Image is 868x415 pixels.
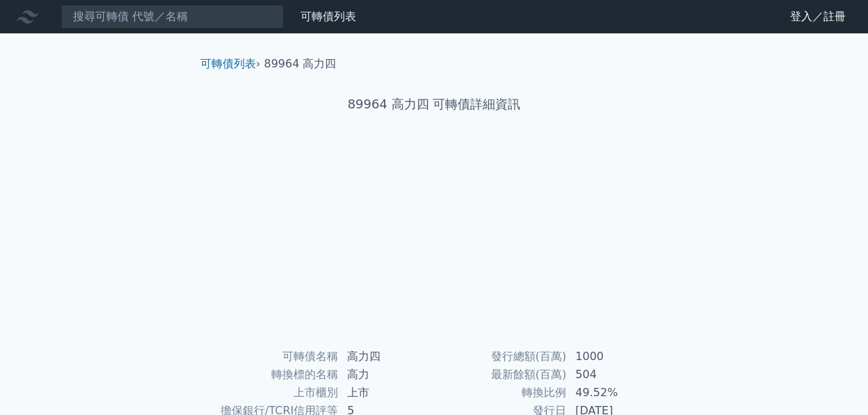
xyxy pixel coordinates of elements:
[300,10,356,23] a: 可轉債列表
[206,366,339,384] td: 轉換標的名稱
[189,95,679,114] h1: 89964 高力四 可轉債詳細資訊
[434,366,567,384] td: 最新餘額(百萬)
[200,57,256,70] a: 可轉債列表
[567,348,662,366] td: 1000
[779,6,857,28] a: 登入／註冊
[567,384,662,402] td: 49.52%
[339,366,434,384] td: 高力
[206,384,339,402] td: 上市櫃別
[339,348,434,366] td: 高力四
[206,348,339,366] td: 可轉債名稱
[61,5,284,29] input: 搜尋可轉債 代號／名稱
[434,384,567,402] td: 轉換比例
[567,366,662,384] td: 504
[339,384,434,402] td: 上市
[200,56,260,72] li: ›
[264,56,337,72] li: 89964 高力四
[434,348,567,366] td: 發行總額(百萬)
